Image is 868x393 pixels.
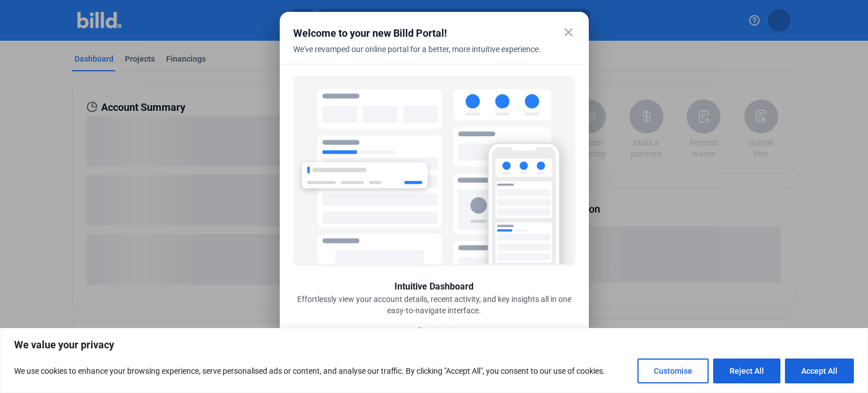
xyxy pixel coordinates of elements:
[293,25,547,41] div: Welcome to your new Billd Portal!
[14,364,605,378] p: We use cookies to enhance your browsing experience, serve personalised ads or content, and analys...
[293,44,547,68] div: We've revamped our online portal for a better, more intuitive experience.
[785,359,854,383] button: Accept All
[562,25,575,39] mat-icon: close
[637,359,709,383] button: Customise
[713,359,780,383] button: Reject All
[394,280,474,293] div: Intuitive Dashboard
[293,293,575,316] div: Effortlessly view your account details, recent activity, and key insights all in one easy-to-navi...
[14,338,854,352] p: We value your privacy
